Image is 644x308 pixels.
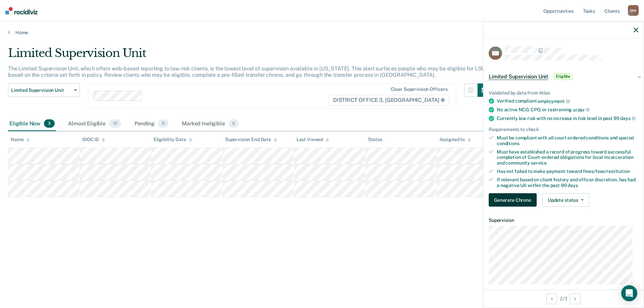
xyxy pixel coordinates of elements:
div: Verified compliant [497,98,638,104]
span: DISTRICT OFFICE 3, [GEOGRAPHIC_DATA] [329,95,449,106]
span: employment [538,99,570,104]
span: days [568,182,578,188]
div: Open Intercom Messenger [621,285,637,301]
div: No active NCO, CPO, or restraining [497,107,638,113]
span: order [573,107,590,112]
a: Navigate to form link [489,193,539,207]
div: Must be compliant with all court-ordered conditions and special conditions [497,135,638,146]
div: Status [368,137,382,142]
div: Limited Supervision Unit [8,46,491,65]
span: fines/fees/restitution [583,169,630,174]
button: Next Opportunity [570,293,581,304]
div: IDOC ID [82,137,105,142]
div: 2 / 3 [483,290,644,307]
div: M M [628,5,639,16]
a: Home [8,29,636,36]
div: Last Viewed [297,137,329,142]
span: 12 [109,119,121,128]
div: Eligibility Date [154,137,192,142]
button: Previous Opportunity [546,293,557,304]
div: Currently low risk with no increase in risk level in past 90 [497,115,638,121]
div: Pending [133,117,170,131]
span: service [531,160,547,166]
div: Supervision End Date [225,137,277,142]
div: Has not failed to make payment toward [497,169,638,174]
div: Requirements to check [489,127,638,132]
div: Validated by data from Atlas [489,90,638,96]
div: Assigned to [439,137,471,142]
span: Eligible [553,73,573,80]
div: Name [11,137,30,142]
button: Generate Chrono [489,193,537,207]
span: 0 [158,119,168,128]
p: The Limited Supervision Unit, which offers web-based reporting to low-risk clients, is the lowest... [8,65,485,78]
span: days [620,116,635,121]
button: Update status [542,193,589,207]
span: 0 [228,119,239,128]
span: Limited Supervision Unit [489,73,548,80]
div: Limited Supervision UnitEligible [483,66,644,87]
dt: Supervision [489,218,638,223]
div: Marked Ineligible [180,117,240,131]
div: Eligible Now [8,117,56,131]
img: Recidiviz [5,7,38,14]
div: Must have established a record of progress toward successful completion of Court-ordered obligati... [497,149,638,166]
div: If relevant based on client history and officer discretion, has had a negative UA within the past 90 [497,177,638,188]
div: Almost Eligible [67,117,122,131]
span: 3 [44,119,55,128]
span: Limited Supervision Unit [11,87,71,93]
div: Clear supervision officers [391,86,448,92]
